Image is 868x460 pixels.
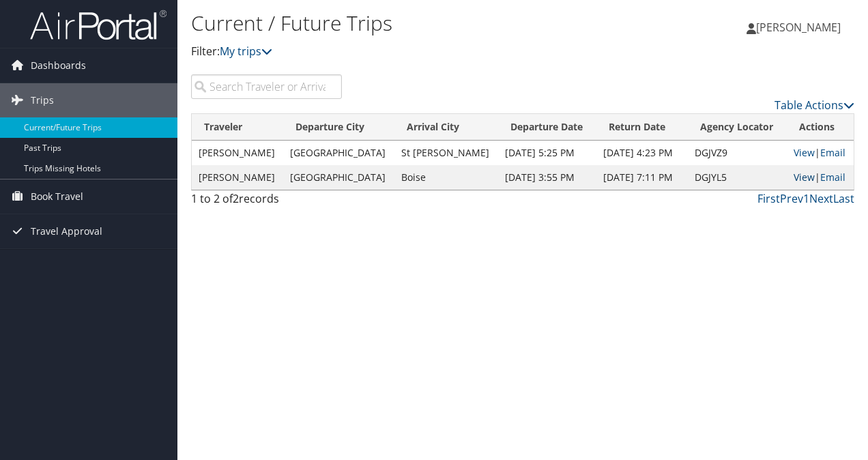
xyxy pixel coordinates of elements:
[803,191,809,206] a: 1
[498,114,597,141] th: Departure Date: activate to sort column descending
[31,179,83,214] span: Book Travel
[756,20,841,35] span: [PERSON_NAME]
[787,165,854,190] td: |
[794,146,815,159] a: View
[283,165,394,190] td: [GEOGRAPHIC_DATA]
[688,165,787,190] td: DGJYL5
[191,9,633,38] h1: Current / Future Trips
[820,146,845,159] a: Email
[192,141,283,165] td: [PERSON_NAME]
[688,141,787,165] td: DGJVZ9
[30,9,167,41] img: airportal-logo.png
[820,171,845,184] a: Email
[191,43,633,61] p: Filter:
[780,191,803,206] a: Prev
[31,214,102,248] span: Travel Approval
[31,48,86,83] span: Dashboards
[283,114,394,141] th: Departure City: activate to sort column ascending
[233,191,239,206] span: 2
[498,165,597,190] td: [DATE] 3:55 PM
[688,114,787,141] th: Agency Locator: activate to sort column ascending
[757,191,780,206] a: First
[394,141,498,165] td: St [PERSON_NAME]
[283,141,394,165] td: [GEOGRAPHIC_DATA]
[191,74,342,99] input: Search Traveler or Arrival City
[192,114,283,141] th: Traveler: activate to sort column ascending
[794,171,815,184] a: View
[596,114,687,141] th: Return Date: activate to sort column ascending
[833,191,854,206] a: Last
[787,114,854,141] th: Actions
[747,7,854,48] a: [PERSON_NAME]
[498,141,597,165] td: [DATE] 5:25 PM
[809,191,833,206] a: Next
[394,165,498,190] td: Boise
[220,44,272,59] a: My trips
[394,114,498,141] th: Arrival City: activate to sort column ascending
[775,98,854,113] a: Table Actions
[192,165,283,190] td: [PERSON_NAME]
[596,165,687,190] td: [DATE] 7:11 PM
[31,83,54,117] span: Trips
[191,190,342,214] div: 1 to 2 of records
[596,141,687,165] td: [DATE] 4:23 PM
[787,141,854,165] td: |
